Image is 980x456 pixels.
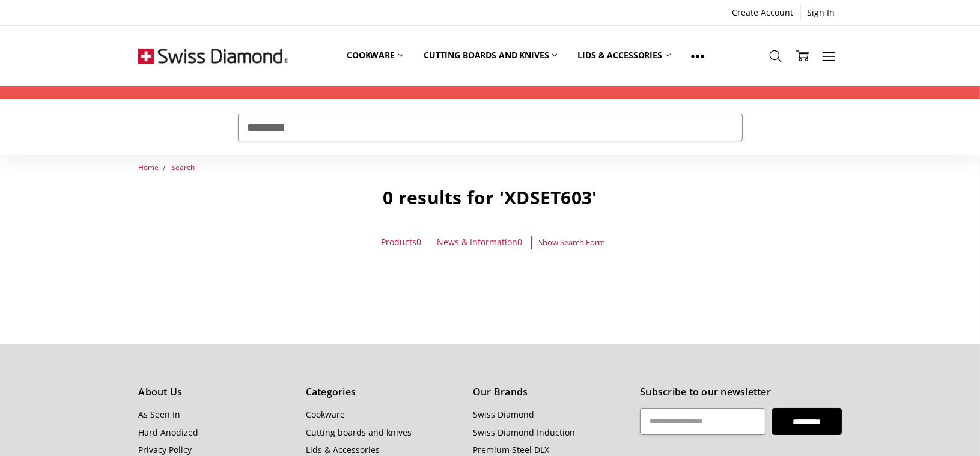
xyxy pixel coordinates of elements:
[336,29,413,82] a: Cookware
[473,409,534,420] a: Swiss Diamond
[306,409,345,420] a: Cookware
[801,4,842,21] a: Sign In
[138,427,198,438] a: Hard Anodized
[306,427,412,438] a: Cutting boards and knives
[538,236,605,249] span: Show Search Form
[413,29,568,82] a: Cutting boards and knives
[640,385,841,400] h5: Subscribe to our newsletter
[473,427,575,438] a: Swiss Diamond Induction
[138,186,841,209] h1: 0 results for 'XDSET603'
[382,236,422,249] a: Products0
[138,409,180,420] a: As Seen In
[567,29,680,82] a: Lids & Accessories
[171,162,195,172] a: Search
[417,236,422,248] span: 0
[538,236,605,249] a: Show Search Form
[473,385,627,400] h5: Our Brands
[517,236,522,248] span: 0
[138,385,292,400] h5: About Us
[437,236,522,248] a: News & Information0
[306,385,460,400] h5: Categories
[473,444,549,455] a: Premium Steel DLX
[681,29,714,83] a: Show All
[138,26,288,86] img: Free Shipping On Every Order
[138,162,159,172] a: Home
[726,4,800,21] a: Create Account
[138,444,192,455] a: Privacy Policy
[306,444,380,455] a: Lids & Accessories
